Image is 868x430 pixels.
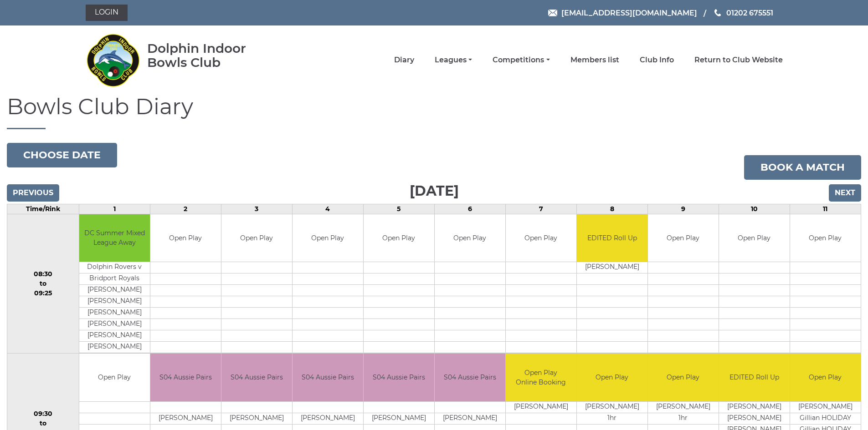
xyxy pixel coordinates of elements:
[79,308,150,319] td: [PERSON_NAME]
[647,204,719,214] td: 9
[221,413,292,424] td: [PERSON_NAME]
[719,401,790,413] td: [PERSON_NAME]
[648,214,719,262] td: Open Play
[79,319,150,330] td: [PERSON_NAME]
[363,204,434,214] td: 5
[86,28,140,92] img: Dolphin Indoor Bowls Club
[577,354,647,401] td: Open Play
[79,330,150,342] td: [PERSON_NAME]
[79,262,150,273] td: Dolphin Rovers v
[719,214,790,262] td: Open Play
[577,262,647,273] td: [PERSON_NAME]
[648,401,719,413] td: [PERSON_NAME]
[86,5,128,21] a: Login
[150,354,221,401] td: S04 Aussie Pairs
[394,55,414,65] a: Diary
[506,401,576,413] td: [PERSON_NAME]
[790,214,861,262] td: Open Play
[829,184,861,202] input: Next
[648,354,719,401] td: Open Play
[435,354,505,401] td: S04 Aussie Pairs
[790,413,861,424] td: Gillian HOLIDAY
[640,55,674,65] a: Club Info
[493,55,550,65] a: Competitions
[150,214,221,262] td: Open Play
[221,354,292,401] td: S04 Aussie Pairs
[7,95,861,129] h1: Bowls Club Diary
[506,354,576,401] td: Open Play Online Booking
[150,413,221,424] td: [PERSON_NAME]
[79,342,150,353] td: [PERSON_NAME]
[577,413,647,424] td: 1hr
[713,7,773,19] a: Phone us 01202 675551
[364,354,434,401] td: S04 Aussie Pairs
[576,204,647,214] td: 8
[293,214,363,262] td: Open Play
[548,10,557,16] img: Email
[719,354,790,401] td: EDITED Roll Up
[293,354,363,401] td: S04 Aussie Pairs
[221,214,292,262] td: Open Play
[726,8,773,17] span: 01202 675551
[506,214,576,262] td: Open Play
[7,214,79,354] td: 08:30 to 09:25
[79,285,150,296] td: [PERSON_NAME]
[221,204,292,214] td: 3
[7,143,117,167] button: Choose date
[719,413,790,424] td: [PERSON_NAME]
[577,214,647,262] td: EDITED Roll Up
[561,8,697,17] span: [EMAIL_ADDRESS][DOMAIN_NAME]
[435,413,505,424] td: [PERSON_NAME]
[293,413,363,424] td: [PERSON_NAME]
[364,214,434,262] td: Open Play
[79,204,150,214] td: 1
[505,204,576,214] td: 7
[648,413,719,424] td: 1hr
[292,204,363,214] td: 4
[147,41,275,70] div: Dolphin Indoor Bowls Club
[7,184,59,202] input: Previous
[435,55,472,65] a: Leagues
[744,155,861,180] a: Book a match
[79,273,150,285] td: Bridport Royals
[79,296,150,308] td: [PERSON_NAME]
[435,214,505,262] td: Open Play
[790,401,861,413] td: [PERSON_NAME]
[79,354,150,401] td: Open Play
[548,7,697,19] a: Email [EMAIL_ADDRESS][DOMAIN_NAME]
[790,204,861,214] td: 11
[79,214,150,262] td: DC Summer Mixed League Away
[434,204,505,214] td: 6
[714,9,721,16] img: Phone us
[790,354,861,401] td: Open Play
[150,204,221,214] td: 2
[7,204,79,214] td: Time/Rink
[364,413,434,424] td: [PERSON_NAME]
[719,204,790,214] td: 10
[577,401,647,413] td: [PERSON_NAME]
[570,55,619,65] a: Members list
[694,55,783,65] a: Return to Club Website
